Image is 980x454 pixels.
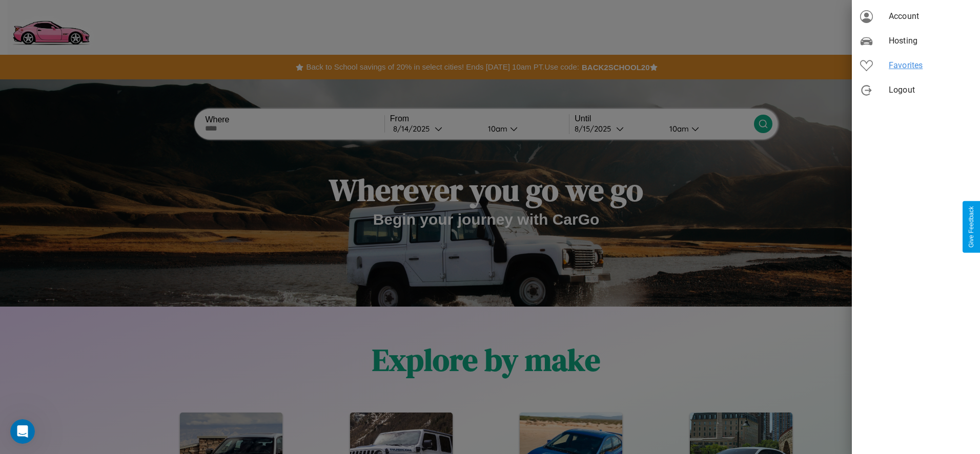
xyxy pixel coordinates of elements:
[10,419,35,444] iframe: Intercom live chat
[889,59,972,72] span: Favorites
[889,84,972,96] span: Logout
[852,29,980,53] div: Hosting
[852,78,980,102] div: Logout
[852,4,980,29] div: Account
[889,35,972,47] span: Hosting
[852,53,980,78] div: Favorites
[968,206,975,248] div: Give Feedback
[889,10,972,23] span: Account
